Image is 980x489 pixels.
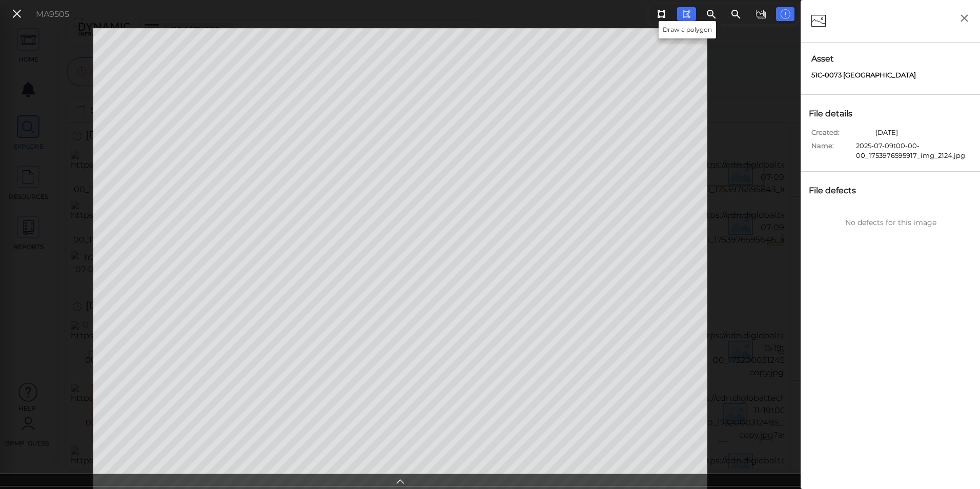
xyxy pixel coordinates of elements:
span: Created: [811,128,873,141]
span: Name: [811,141,853,154]
div: File defects [806,182,869,199]
div: MA9505 [36,8,69,21]
span: 2025-07-09t00-00-00_1753976595917_img_2124.jpg [856,141,975,161]
div: File details [806,105,866,123]
span: 51C-0073 Paradise Creek Bridge [811,70,916,80]
div: No defects for this image [806,217,975,228]
span: Asset [811,53,970,65]
span: [DATE] [875,128,898,141]
iframe: Chat [936,443,972,481]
